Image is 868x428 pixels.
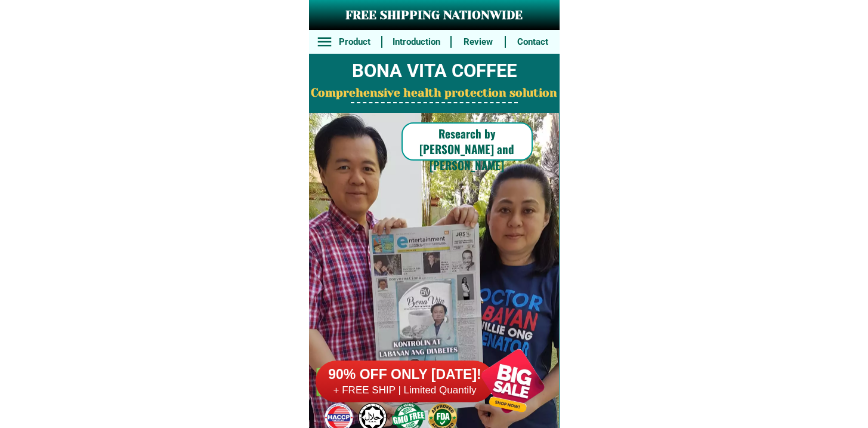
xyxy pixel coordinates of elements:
h6: 90% OFF ONLY [DATE]! [316,366,495,384]
h6: Introduction [388,35,444,49]
h6: + FREE SHIP | Limited Quantily [316,384,495,397]
h6: Research by [PERSON_NAME] and [PERSON_NAME] [401,125,533,173]
h2: BONA VITA COFFEE [309,57,560,85]
h3: FREE SHIPPING NATIONWIDE [309,7,560,24]
h2: Comprehensive health protection solution [309,85,560,102]
h6: Contact [512,35,553,49]
h6: Product [334,35,375,49]
h6: Review [458,35,499,49]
